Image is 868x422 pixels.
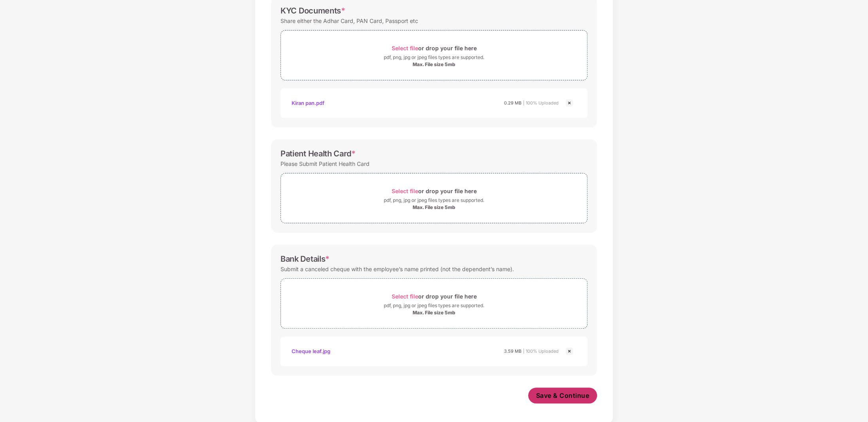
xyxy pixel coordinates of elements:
[384,53,484,61] div: pdf, png, jpg or jpeg files types are supported.
[292,344,330,358] div: Cheque leaf.jpg
[392,186,477,196] div: or drop your file here
[280,6,345,15] div: KYC Documents
[280,15,418,26] div: Share either the Adhar Card, PAN Card, Passport etc
[528,388,597,403] button: Save & Continue
[281,36,587,74] span: Select fileor drop your file herepdf, png, jpg or jpeg files types are supported.Max. File size 5mb
[392,188,418,194] span: Select file
[504,100,521,106] span: 0.29 MB
[392,45,418,51] span: Select file
[280,149,356,158] div: Patient Health Card
[565,346,574,356] img: svg+xml;base64,PHN2ZyBpZD0iQ3Jvc3MtMjR4MjQiIHhtbG5zPSJodHRwOi8vd3d3LnczLm9yZy8yMDAwL3N2ZyIgd2lkdG...
[292,96,324,110] div: Kiran pan.pdf
[280,264,514,274] div: Submit a canceled cheque with the employee’s name printed (not the dependent’s name).
[413,310,455,316] div: Max. File size 5mb
[413,61,455,68] div: Max. File size 5mb
[384,302,484,310] div: pdf, png, jpg or jpeg files types are supported.
[523,100,558,106] span: | 100% Uploaded
[392,43,477,53] div: or drop your file here
[392,291,477,302] div: or drop your file here
[523,348,558,354] span: | 100% Uploaded
[536,391,589,400] span: Save & Continue
[392,293,418,300] span: Select file
[384,196,484,204] div: pdf, png, jpg or jpeg files types are supported.
[413,204,455,211] div: Max. File size 5mb
[280,158,370,169] div: Please Submit Patient Health Card
[565,98,574,108] img: svg+xml;base64,PHN2ZyBpZD0iQ3Jvc3MtMjR4MjQiIHhtbG5zPSJodHRwOi8vd3d3LnczLm9yZy8yMDAwL3N2ZyIgd2lkdG...
[280,254,330,264] div: Bank Details
[281,285,587,322] span: Select fileor drop your file herepdf, png, jpg or jpeg files types are supported.Max. File size 5mb
[504,348,521,354] span: 3.59 MB
[281,179,587,217] span: Select fileor drop your file herepdf, png, jpg or jpeg files types are supported.Max. File size 5mb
